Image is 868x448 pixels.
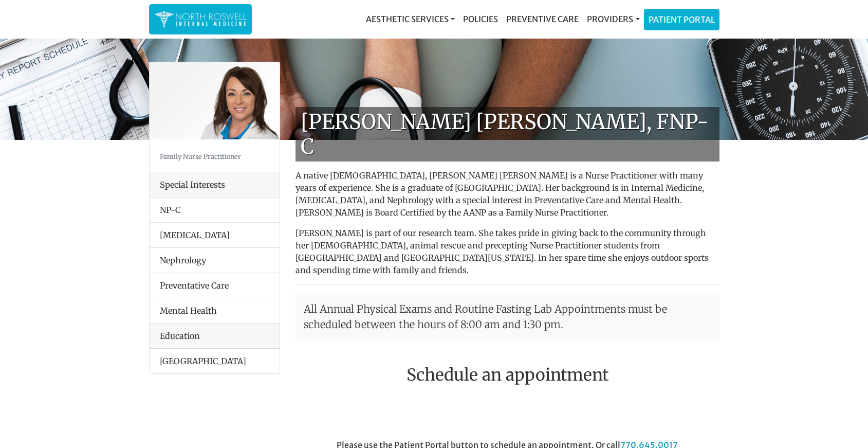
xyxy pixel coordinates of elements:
[296,107,719,162] h1: [PERSON_NAME] [PERSON_NAME], FNP-C
[296,293,719,341] p: All Annual Physical Exams and Routine Fasting Lab Appointments must be scheduled between the hour...
[150,247,280,273] li: Nephrology
[150,324,280,349] div: Education
[502,9,583,29] a: Preventive Care
[644,9,719,30] a: Patient Portal
[150,298,280,324] li: Mental Health
[150,172,280,198] div: Special Interests
[362,9,459,29] a: Aesthetic Services
[154,9,247,29] img: North Roswell Internal Medicine
[296,227,719,276] p: [PERSON_NAME] is part of our research team. She takes pride in giving back to the community throu...
[150,62,280,139] img: Keela Weeks Leger, FNP-C
[296,365,719,385] h2: Schedule an appointment
[150,273,280,298] li: Preventative Care
[160,152,241,160] small: Family Nurse Practitioner
[150,222,280,248] li: [MEDICAL_DATA]
[459,9,502,29] a: Policies
[583,9,643,29] a: Providers
[150,198,280,223] li: NP-C
[150,349,280,373] li: [GEOGRAPHIC_DATA]
[296,169,719,219] p: A native [DEMOGRAPHIC_DATA], [PERSON_NAME] [PERSON_NAME] is a Nurse Practitioner with many years ...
